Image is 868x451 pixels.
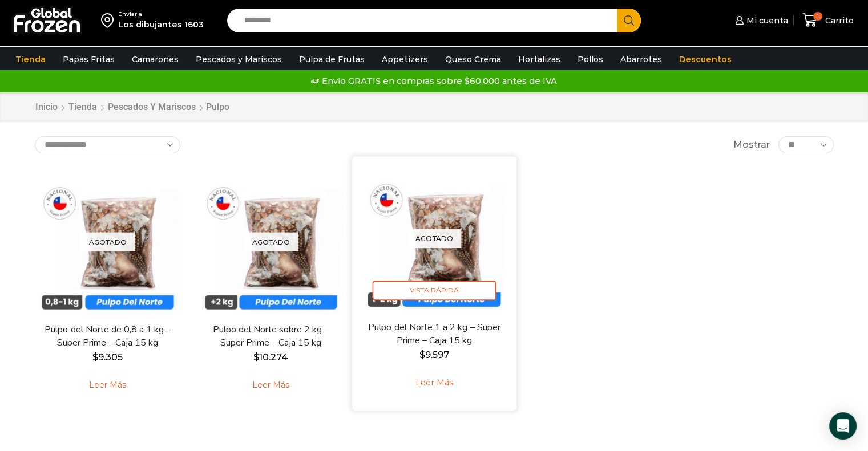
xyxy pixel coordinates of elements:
a: Pescados y Mariscos [107,101,196,114]
a: Pollos [572,48,609,70]
a: Pescados y Mariscos [190,48,288,70]
div: Enviar a [118,10,204,18]
a: Camarones [126,48,184,70]
a: Pulpo del Norte sobre 2 kg – Super Prime – Caja 15 kg [205,323,336,350]
a: Mi cuenta [732,9,788,32]
a: Inicio [35,101,58,114]
div: Open Intercom Messenger [829,412,857,440]
span: Vista Rápida [372,281,496,300]
span: Carrito [822,15,854,26]
a: Tienda [10,48,51,70]
a: 1 Carrito [800,7,857,34]
a: Queso Crema [439,48,507,70]
a: Pulpa de Frutas [293,48,370,70]
h1: Pulpo [206,101,229,112]
nav: Breadcrumb [35,101,229,114]
a: Hortalizas [512,48,566,70]
bdi: 9.305 [92,352,123,363]
a: Pulpo del Norte de 0,8 a 1 kg – Super Prime – Caja 15 kg [42,323,173,350]
span: $ [253,352,259,363]
a: Leé más sobre “Pulpo del Norte de 0,8 a 1 kg - Super Prime - Caja 15 kg” [71,373,144,397]
p: Agotado [407,229,461,248]
bdi: 9.597 [419,350,449,360]
a: Leé más sobre “Pulpo del Norte sobre 2 kg - Super Prime - Caja 15 kg” [235,373,307,397]
bdi: 10.274 [253,352,288,363]
button: Search button [617,9,641,32]
span: $ [92,352,98,363]
a: Descuentos [673,48,737,70]
img: address-field-icon.svg [101,10,118,30]
span: Mostrar [733,139,770,152]
a: Tienda [68,101,98,114]
span: 1 [813,12,822,21]
span: $ [419,350,425,360]
a: Appetizers [376,48,434,70]
div: Los dibujantes 1603 [118,19,204,30]
span: Mi cuenta [744,15,788,26]
a: Abarrotes [615,48,668,70]
select: Pedido de la tienda [35,136,180,153]
a: Pulpo del Norte 1 a 2 kg – Super Prime – Caja 15 kg [368,321,500,348]
p: Agotado [81,233,135,251]
a: Leé más sobre “Pulpo del Norte 1 a 2 kg - Super Prime - Caja 15 kg” [398,371,470,395]
a: Papas Fritas [57,48,120,70]
p: Agotado [244,233,298,251]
